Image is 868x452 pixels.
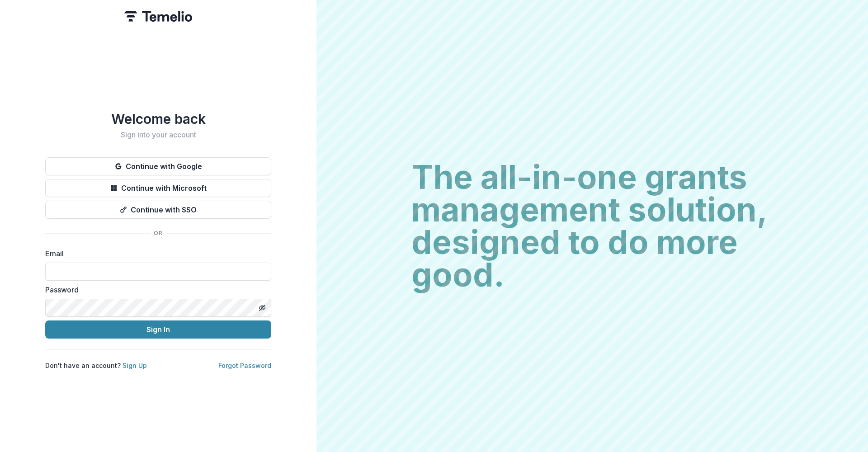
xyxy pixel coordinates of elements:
h1: Welcome back [45,111,271,127]
a: Sign Up [123,362,147,369]
button: Continue with Google [45,157,271,175]
button: Continue with Microsoft [45,179,271,197]
label: Password [45,284,266,295]
img: Temelio [124,11,192,22]
button: Sign In [45,320,271,339]
a: Forgot Password [218,362,271,369]
p: Don't have an account? [45,361,147,370]
h2: Sign into your account [45,131,271,139]
button: Toggle password visibility [255,301,269,315]
button: Continue with SSO [45,201,271,219]
label: Email [45,248,266,259]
